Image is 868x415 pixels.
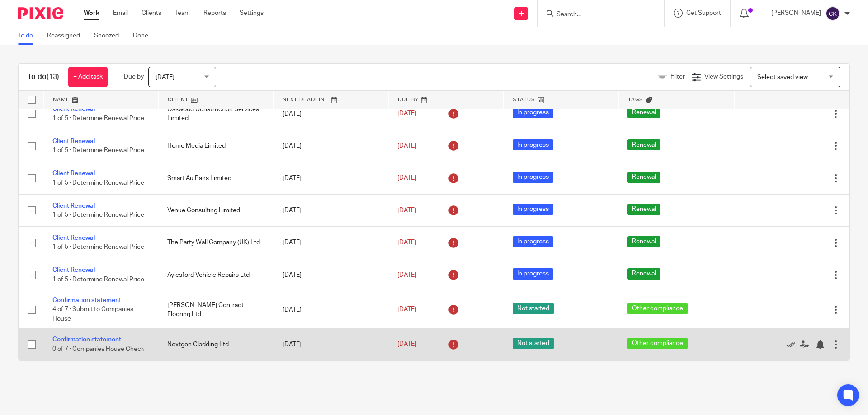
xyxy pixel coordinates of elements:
p: [PERSON_NAME] [771,9,821,18]
a: Work [84,9,99,18]
td: [DATE] [274,259,388,291]
span: Other compliance [627,338,688,349]
span: 1 of 5 · Determine Renewal Price [52,115,144,121]
span: [DATE] [397,272,416,278]
td: Home Media Limited [158,130,273,162]
span: Renewal [627,204,660,215]
span: Renewal [627,268,660,280]
p: Due by [124,72,144,81]
span: [DATE] [397,207,416,214]
span: 4 of 7 · Submit to Companies House [52,307,133,322]
td: Nextgen Cladding Ltd [158,328,273,360]
span: In progress [513,172,553,183]
a: Done [133,27,155,45]
span: [DATE] [397,111,416,117]
td: [DATE] [274,130,388,162]
span: In progress [513,204,553,215]
td: [DATE] [274,291,388,328]
span: 1 of 5 · Determine Renewal Price [52,276,144,283]
span: 0 of 7 · Companies House Check [52,346,144,352]
span: [DATE] [397,175,416,181]
td: [DATE] [274,328,388,360]
a: Confirmation statement [52,336,121,343]
span: [DATE] [156,74,175,80]
a: Email [113,9,128,18]
input: Search [556,11,637,19]
a: Settings [240,9,264,18]
td: [DATE] [274,227,388,259]
a: Client Renewal [52,203,95,209]
span: 1 of 5 · Determine Renewal Price [52,147,144,154]
span: Not started [513,303,554,314]
a: Client Renewal [52,170,95,177]
a: Clients [142,9,161,18]
a: Client Renewal [52,138,95,145]
span: 1 of 5 · Determine Renewal Price [52,244,144,251]
span: [DATE] [397,143,416,149]
img: Pixie [18,7,63,19]
span: Renewal [627,107,660,118]
span: Filter [670,74,685,80]
span: [DATE] [397,239,416,246]
span: [DATE] [397,341,416,348]
span: Not started [513,338,554,349]
span: In progress [513,236,553,247]
td: [DATE] [274,162,388,194]
span: Get Support [686,10,721,16]
img: svg%3E [826,6,840,21]
span: Other compliance [627,303,688,314]
span: [DATE] [397,307,416,313]
a: Client Renewal [52,106,95,112]
td: [PERSON_NAME] Contract Flooring Ltd [158,291,273,328]
td: Venue Consulting Limited [158,194,273,226]
td: The Party Wall Company (UK) Ltd [158,227,273,259]
a: Team [175,9,190,18]
span: Tags [628,97,643,102]
a: Reassigned [47,27,87,45]
a: Snoozed [94,27,126,45]
span: Renewal [627,172,660,183]
h1: To do [28,72,59,82]
span: In progress [513,107,553,118]
span: Renewal [627,236,660,247]
td: Smart Au Pairs Limited [158,162,273,194]
span: Select saved view [757,74,808,80]
span: In progress [513,268,553,280]
span: Renewal [627,139,660,150]
span: View Settings [704,74,743,80]
a: + Add task [68,67,108,87]
a: Client Renewal [52,235,95,241]
td: Oakwood Construction Services Limited [158,98,273,130]
a: Client Renewal [52,267,95,273]
td: [DATE] [274,194,388,226]
span: 1 of 5 · Determine Renewal Price [52,180,144,186]
span: In progress [513,139,553,150]
a: To do [18,27,40,45]
span: (13) [47,73,59,80]
span: 1 of 5 · Determine Renewal Price [52,212,144,218]
td: [DATE] [274,98,388,130]
a: Mark as done [786,340,800,349]
a: Reports [203,9,226,18]
td: Aylesford Vehicle Repairs Ltd [158,259,273,291]
a: Confirmation statement [52,297,121,303]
